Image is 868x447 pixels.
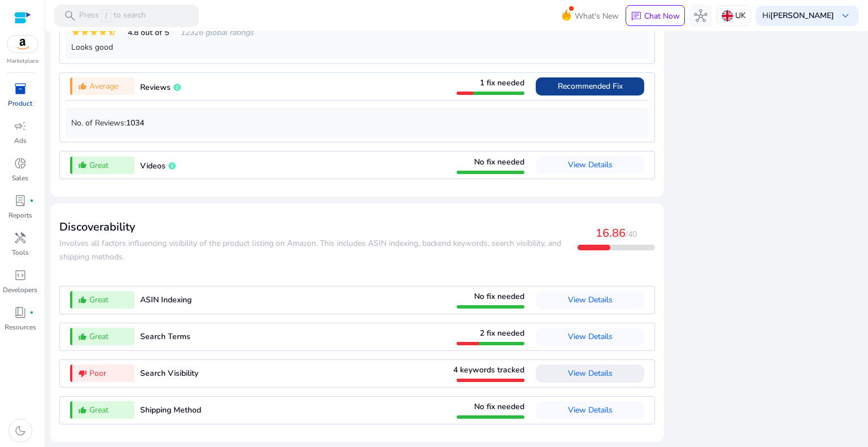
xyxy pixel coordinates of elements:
[558,81,623,92] span: Recommended Fix
[536,291,644,309] button: View Details
[536,401,644,419] button: View Details
[568,405,613,415] span: View Details
[631,11,642,22] span: chat
[78,332,87,341] mat-icon: thumb_up_alt
[536,364,644,383] button: View Details
[474,157,524,167] span: No fix needed
[14,119,27,133] span: campaign
[536,77,644,96] button: Recommended Fix
[568,294,613,305] span: View Details
[101,10,111,22] span: /
[78,296,87,305] mat-icon: thumb_up_alt
[140,331,190,342] span: Search Terms
[689,5,712,27] button: hub
[89,159,108,171] span: Great
[536,328,644,346] button: View Details
[474,291,524,302] span: No fix needed
[536,156,644,174] button: View Details
[140,368,198,379] span: Search Visibility
[575,6,619,26] span: What's New
[14,231,27,245] span: handyman
[14,268,27,282] span: code_blocks
[14,424,27,437] span: dark_mode
[5,322,36,332] p: Resources
[78,406,87,415] mat-icon: thumb_up_alt
[12,248,29,258] p: Tools
[8,98,32,109] p: Product
[140,405,201,415] span: Shipping Method
[29,198,34,203] span: fiber_manual_record
[839,9,852,23] span: keyboard_arrow_down
[7,36,38,53] img: amazon.svg
[29,310,34,315] span: fiber_manual_record
[14,306,27,319] span: book_4
[14,82,27,96] span: inventory_2
[140,82,171,93] span: Reviews
[8,210,32,220] p: Reports
[79,10,146,22] p: Press to search
[78,82,87,91] mat-icon: thumb_up_alt
[59,220,578,234] h3: Discoverability
[568,331,613,342] span: View Details
[480,77,524,88] span: 1 fix needed
[568,368,613,379] span: View Details
[480,328,524,338] span: 2 fix needed
[722,10,733,21] img: uk.svg
[7,57,38,66] p: Marketplace
[735,6,746,25] p: UK
[596,225,626,241] span: 16.86
[14,157,27,170] span: donut_small
[71,117,643,129] p: No. of Reviews:
[626,5,685,27] button: chatChat Now
[644,11,680,21] p: Chat Now
[694,9,708,23] span: hub
[89,404,108,416] span: Great
[140,160,166,171] span: Videos
[3,285,37,295] p: Developers
[63,9,77,23] span: search
[89,294,108,306] span: Great
[140,294,192,305] span: ASIN Indexing
[59,238,561,262] span: ​​Involves all factors influencing visibility of the product listing on Amazon. This includes ASI...
[78,160,87,170] mat-icon: thumb_up_alt
[474,401,524,412] span: No fix needed
[762,12,834,20] p: Hi
[770,10,834,21] b: [PERSON_NAME]
[568,159,613,170] span: View Details
[89,80,118,92] span: Average
[78,369,87,378] mat-icon: thumb_down_alt
[12,173,28,183] p: Sales
[89,367,106,379] span: Poor
[126,118,144,128] b: 1034
[14,136,27,146] p: Ads
[14,194,27,207] span: lab_profile
[453,364,524,375] span: 4 keywords tracked
[626,229,637,240] span: /40
[71,41,643,53] div: Looks good
[89,331,108,342] span: Great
